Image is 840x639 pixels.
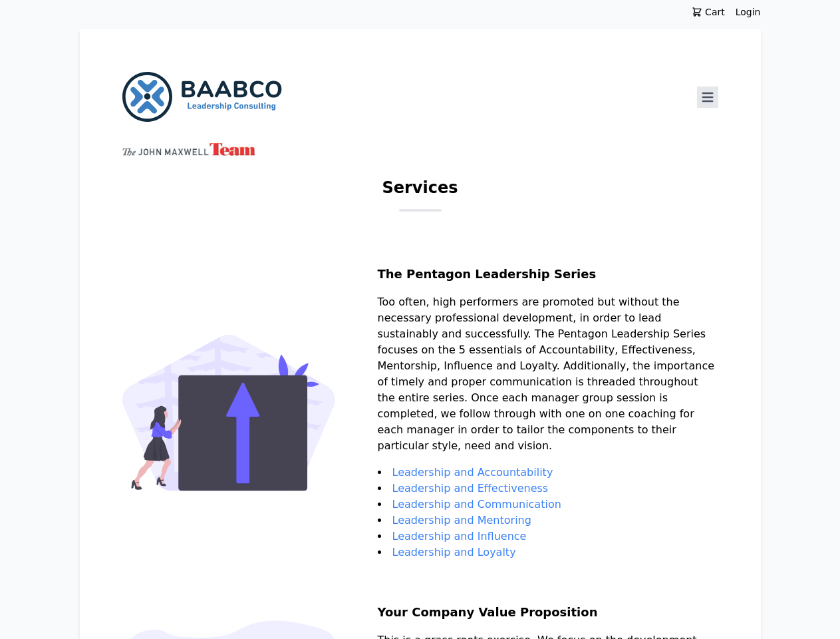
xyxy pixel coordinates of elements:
a: Login [736,5,761,19]
a: Leadership and Communication [392,498,561,511]
a: Leadership and Effectiveness [392,482,549,495]
a: Cart [681,5,736,19]
a: Leadership and Loyalty [392,546,516,558]
span: Cart [702,5,725,19]
img: John Maxwell [122,143,255,156]
h2: Your Company Value Proposition [378,603,718,632]
img: BAABCO Consulting Services [122,72,282,122]
a: Leadership and Influence [392,530,527,542]
p: Too often, high performers are promoted but without the necessary professional development, in or... [378,294,718,465]
h1: Services [382,177,458,209]
h2: The Pentagon Leadership Series [378,265,718,294]
a: Leadership and Mentoring [392,514,531,527]
a: Leadership and Accountability [392,466,553,479]
img: The Pentagon Leadership Series [122,265,335,560]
